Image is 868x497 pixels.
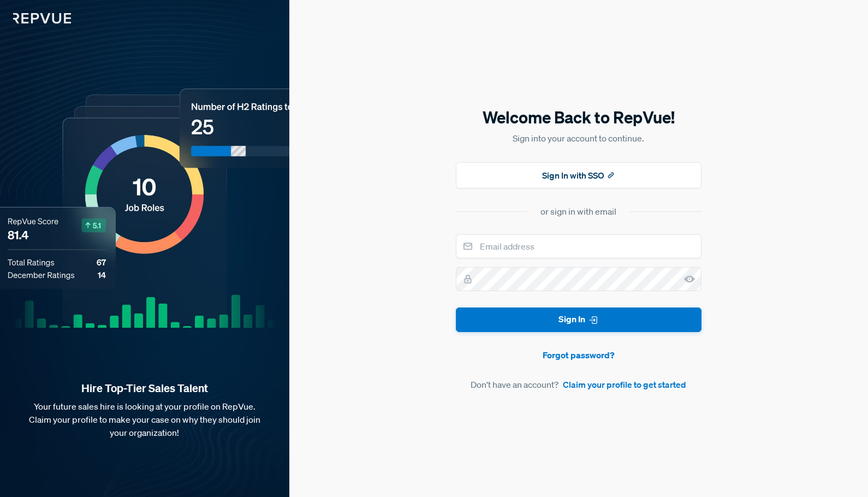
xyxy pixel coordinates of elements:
[563,378,686,391] a: Claim your profile to get started
[456,378,701,391] article: Don't have an account?
[456,348,701,362] a: Forgot password?
[17,400,272,439] p: Your future sales hire is looking at your profile on RepVue. Claim your profile to make your case...
[540,205,616,218] div: or sign in with email
[456,234,701,258] input: Email address
[456,132,701,145] p: Sign into your account to continue.
[456,162,701,188] button: Sign In with SSO
[456,307,701,332] button: Sign In
[456,106,701,129] h5: Welcome Back to RepVue!
[17,381,272,395] strong: Hire Top-Tier Sales Talent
